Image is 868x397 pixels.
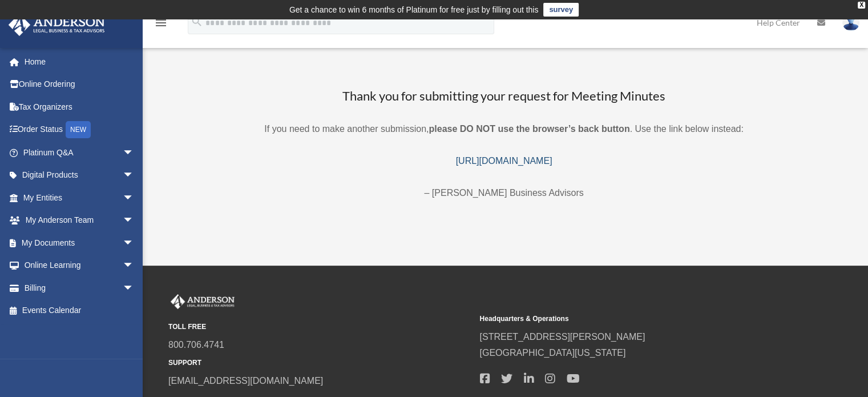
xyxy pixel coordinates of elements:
a: Online Learningarrow_drop_down [8,254,151,277]
span: arrow_drop_down [123,231,146,255]
span: arrow_drop_down [123,164,146,187]
div: close [858,2,865,9]
h3: Thank you for submitting your request for Meeting Minutes [154,87,854,105]
a: menu [154,20,168,30]
small: Headquarters & Operations [479,313,782,325]
b: please DO NOT use the browser’s back button [429,124,629,134]
div: NEW [66,121,91,138]
img: Anderson Advisors Platinum Portal [5,14,108,36]
small: TOLL FREE [168,321,471,333]
a: Platinum Q&Aarrow_drop_down [8,141,151,164]
a: Events Calendar [8,299,151,322]
a: [GEOGRAPHIC_DATA][US_STATE] [479,348,625,358]
i: search [191,15,203,28]
a: [URL][DOMAIN_NAME] [456,156,552,166]
a: Online Ordering [8,73,151,96]
span: arrow_drop_down [123,186,146,210]
i: menu [154,16,168,30]
a: Order StatusNEW [8,118,151,142]
img: User Pic [842,14,859,31]
a: [EMAIL_ADDRESS][DOMAIN_NAME] [168,376,323,386]
span: arrow_drop_down [123,276,146,300]
p: If you need to make another submission, . Use the link below instead: [154,121,854,137]
span: arrow_drop_down [123,209,146,232]
p: – [PERSON_NAME] Business Advisors [154,185,854,201]
a: Call via 8x8 [168,340,224,350]
a: Tax Organizers [8,95,151,118]
a: [STREET_ADDRESS][PERSON_NAME] [479,332,645,342]
a: My Entitiesarrow_drop_down [8,186,151,209]
a: My Anderson Teamarrow_drop_down [8,209,151,232]
a: My Documentsarrow_drop_down [8,231,151,254]
a: survey [543,3,579,17]
div: Get a chance to win 6 months of Platinum for free just by filling out this [289,3,539,17]
a: Billingarrow_drop_down [8,276,151,299]
img: Anderson Advisors Platinum Portal [168,294,237,309]
span: arrow_drop_down [123,141,146,165]
a: Home [8,50,151,73]
a: Digital Productsarrow_drop_down [8,164,151,187]
span: arrow_drop_down [123,254,146,278]
small: SUPPORT [168,357,471,369]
